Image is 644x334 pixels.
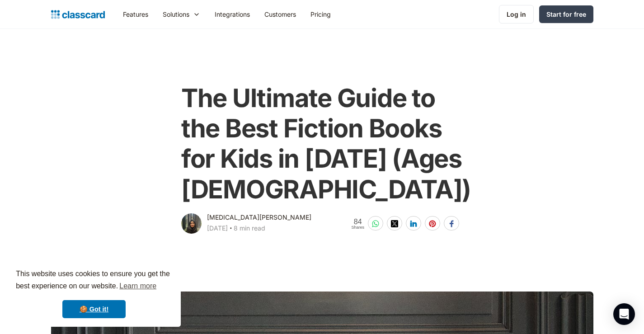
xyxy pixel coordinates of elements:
div: Open Intercom Messenger [613,303,635,325]
div: 8 min read [234,223,265,234]
a: dismiss cookie message [62,300,126,318]
div: [DATE] [207,223,228,234]
a: Features [116,4,155,24]
img: whatsapp-white sharing button [372,220,379,227]
a: home [51,8,105,21]
a: Pricing [303,4,338,24]
img: pinterest-white sharing button [429,220,436,227]
span: Shares [351,226,364,230]
div: [MEDICAL_DATA][PERSON_NAME] [207,212,311,223]
div: ‧ [228,223,234,235]
span: 84 [351,218,364,226]
a: Start for free [539,5,593,23]
img: twitter-white sharing button [391,220,398,227]
h1: The Ultimate Guide to the Best Fiction Books for Kids in [DATE] (Ages [DEMOGRAPHIC_DATA]) [181,83,471,205]
div: Solutions [163,9,189,19]
span: This website uses cookies to ensure you get the best experience on our website. [16,268,172,293]
a: learn more about cookies [118,279,158,293]
div: cookieconsent [7,260,181,327]
a: Customers [257,4,303,24]
img: facebook-white sharing button [448,220,455,227]
a: Integrations [207,4,257,24]
div: Start for free [546,9,586,19]
div: Log in [507,9,526,19]
img: linkedin-white sharing button [410,220,417,227]
div: Solutions [155,4,207,24]
a: Log in [499,5,534,24]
